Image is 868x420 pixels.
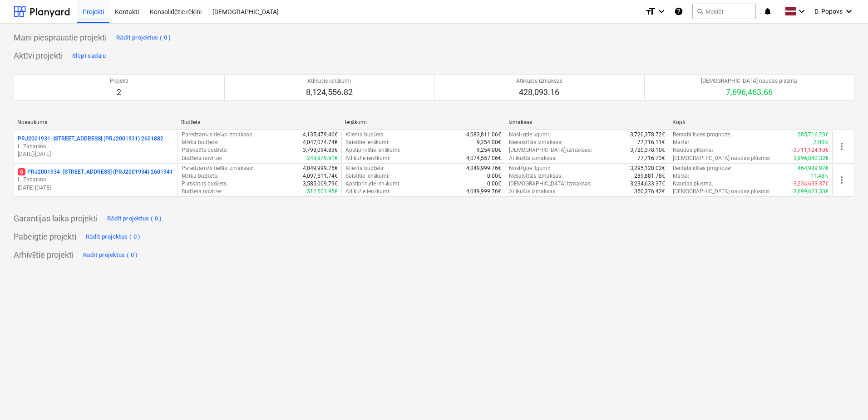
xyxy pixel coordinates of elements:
[345,131,385,139] p: Klienta budžets :
[14,50,63,61] p: Aktīvi projekti
[630,180,665,188] p: 3,234,633.37€
[794,155,829,162] p: 3,996,840.32€
[836,141,847,152] span: more_vert
[345,180,401,188] p: Apstiprinātie ienākumi :
[477,139,501,146] p: 9,254.00€
[656,6,667,17] i: keyboard_arrow_down
[798,165,829,172] p: 464,989.97€
[673,146,713,154] p: Naudas plūsma :
[516,87,562,98] p: 428,093.16
[14,32,107,43] p: Mani piespraustie projekti
[181,119,338,126] div: Budžets
[814,139,829,146] p: 7.00%
[701,77,797,85] p: [DEMOGRAPHIC_DATA] naudas plūsma
[509,146,592,154] p: [DEMOGRAPHIC_DATA] izmaksas :
[83,250,138,260] div: Rādīt projektus ( 0 )
[182,146,228,154] p: Pārskatīts budžets :
[466,131,501,139] p: 4,083,811.06€
[673,188,770,195] p: [DEMOGRAPHIC_DATA] naudas plūsma :
[345,119,502,126] div: Ienākumi
[701,87,797,98] p: 7,696,463.66
[307,155,338,162] p: 248,979.91€
[18,168,173,176] p: PRJ2001934 - [STREET_ADDRESS] (PRJ2001934) 2601941
[345,188,390,195] p: Atlikušie ienākumi :
[645,6,656,17] i: format_size
[182,180,228,188] p: Pārskatīts budžets :
[487,180,501,188] p: 0.00€
[673,155,770,162] p: [DEMOGRAPHIC_DATA] naudas plūsma :
[70,49,108,63] button: Slēpt sadaļu
[843,6,854,17] i: keyboard_arrow_down
[86,232,141,242] div: Rādīt projektus ( 0 )
[516,77,562,85] p: Atlikušās izmaksas
[14,231,76,242] p: Pabeigtie projekti
[303,165,338,172] p: 4,049,999.76€
[814,8,843,15] span: D. Popovs
[345,165,385,172] p: Klienta budžets :
[81,248,140,262] button: Rādīt projektus ( 0 )
[345,139,390,146] p: Saistītie ienākumi :
[18,176,174,184] p: L. Zaharāns
[17,119,174,125] div: Nosaukums
[182,188,222,195] p: Budžeta novirze :
[345,155,390,162] p: Atlikušie ienākumi :
[673,165,731,172] p: Rentabilitātes prognoze :
[14,213,98,224] p: Garantijas laika projekti
[673,180,713,188] p: Naudas plūsma :
[18,135,163,143] p: PRJ2001931 - [STREET_ADDRESS] (PRJ2001931) 2601882
[182,155,222,162] p: Budžeta novirze :
[306,77,353,85] p: Atlikušie ienākumi
[18,168,25,175] span: 6
[836,175,847,185] span: more_vert
[182,131,253,139] p: Paredzamās tiešās izmaksas :
[509,165,550,172] p: Noslēgtie līgumi :
[810,172,829,180] p: 11.48%
[105,211,164,226] button: Rādīt projektus ( 0 )
[673,131,731,139] p: Rentabilitātes prognoze :
[18,150,174,158] p: [DATE] - [DATE]
[509,139,562,146] p: Nesaistītās izmaksas :
[303,146,338,154] p: 3,798,094.83€
[634,172,665,180] p: 289,881.78€
[18,143,174,150] p: L. Zaharāns
[487,172,501,180] p: 0.00€
[509,180,592,188] p: [DEMOGRAPHIC_DATA] izmaksas :
[18,168,174,191] div: 6PRJ2001934 -[STREET_ADDRESS] (PRJ2001934) 2601941L. Zaharāns[DATE]-[DATE]
[114,30,173,45] button: Rādīt projektus ( 0 )
[509,172,562,180] p: Nesaistītās izmaksas :
[466,165,501,172] p: 4,049,999.76€
[303,172,338,180] p: 4,097,511.74€
[182,139,218,146] p: Mērķa budžets :
[508,119,665,125] div: Izmaksas
[466,155,501,162] p: 4,074,557.06€
[345,172,390,180] p: Saistītie ienākumi :
[110,77,128,85] p: Projekti
[674,6,683,17] i: Zināšanu pamats
[692,4,756,19] button: Meklēt
[792,146,829,154] p: -3,711,124.10€
[637,139,665,146] p: 77,716.11€
[107,214,162,224] div: Rādīt projektus ( 0 )
[634,188,665,195] p: 350,376.42€
[116,33,171,43] div: Rādīt projektus ( 0 )
[182,172,218,180] p: Mērķa budžets :
[630,146,665,154] p: 3,720,378.10€
[630,131,665,139] p: 3,720,378.72€
[823,376,868,420] iframe: Chat Widget
[18,184,174,192] p: [DATE] - [DATE]
[696,8,704,15] span: search
[477,146,501,154] p: 9,254.00€
[307,188,338,195] p: 512,501.95€
[345,146,401,154] p: Apstiprinātie ienākumi :
[630,165,665,172] p: 3,295,128.02€
[303,139,338,146] p: 4,047,074.74€
[303,131,338,139] p: 4,135,479.46€
[110,87,128,98] p: 2
[14,250,74,260] p: Arhivētie projekti
[72,51,106,61] div: Slēpt sadaļu
[509,188,557,195] p: Atlikušās izmaksas :
[306,87,353,98] p: 8,124,556.82
[796,6,807,17] i: keyboard_arrow_down
[792,180,829,188] p: -3,234,633.37€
